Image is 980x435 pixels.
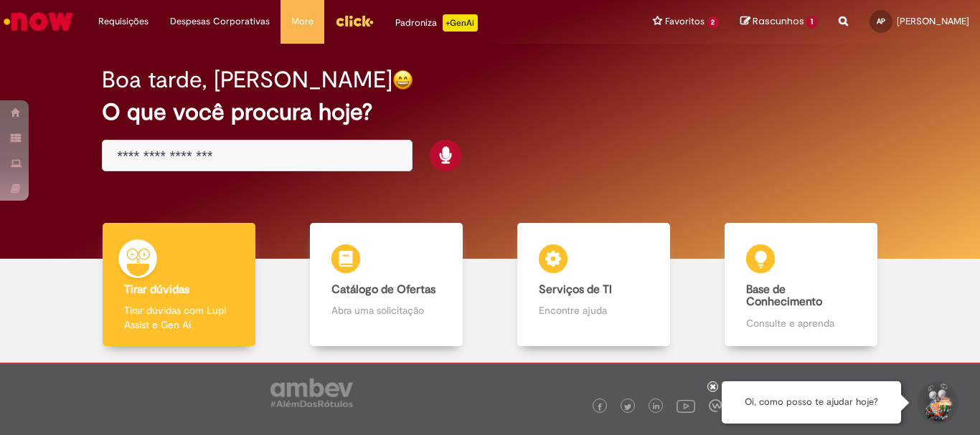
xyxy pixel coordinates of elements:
[331,282,435,297] b: Catálogo de Ofertas
[746,316,855,330] p: Consulte e aprenda
[395,14,478,32] div: Padroniza
[697,223,905,347] a: Base de Conhecimento Consulte e aprenda
[443,14,478,32] p: +GenAi
[75,223,283,347] a: Tirar dúvidas Tirar dúvidas com Lupi Assist e Gen Ai
[98,14,149,29] span: Requisições
[102,67,392,92] h2: Boa tarde, [PERSON_NAME]
[1,7,75,36] img: ServiceNow
[707,16,720,29] span: 2
[124,303,233,332] p: Tirar dúvidas com Lupi Assist e Gen Ai
[335,10,374,32] img: click_logo_yellow_360x200.png
[877,16,885,26] span: AP
[331,303,440,317] p: Abra uma solicitação
[897,15,969,27] span: [PERSON_NAME]
[124,282,189,297] b: Tirar dúvidas
[753,14,804,28] span: Rascunhos
[392,70,413,90] img: happy-face.png
[806,16,817,29] span: 1
[746,282,822,310] b: Base de Conhecimento
[539,303,648,317] p: Encontre ajuda
[102,100,878,125] h2: O que você procura hoje?
[539,282,612,297] b: Serviços de TI
[915,381,958,424] button: Iniciar Conversa de Suporte
[740,15,817,29] a: Rascunhos
[270,378,353,407] img: logo_footer_ambev_rotulo_gray.png
[490,223,697,347] a: Serviços de TI Encontre ajuda
[291,14,314,29] span: More
[596,403,603,411] img: logo_footer_facebook.png
[665,14,705,29] span: Favoritos
[624,403,631,411] img: logo_footer_twitter.png
[722,381,901,424] div: Oi, como posso te ajudar hoje?
[283,223,490,347] a: Catálogo de Ofertas Abra uma solicitação
[653,403,660,411] img: logo_footer_linkedin.png
[170,14,270,29] span: Despesas Corporativas
[709,399,722,412] img: logo_footer_workplace.png
[677,396,695,415] img: logo_footer_youtube.png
